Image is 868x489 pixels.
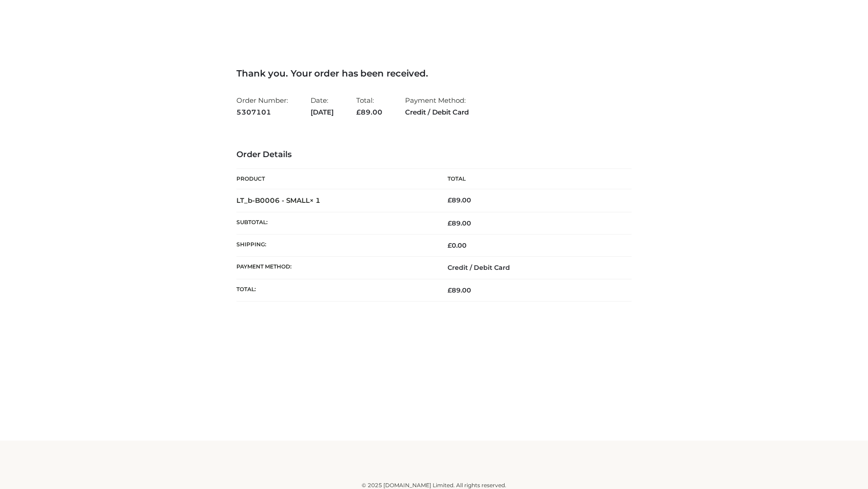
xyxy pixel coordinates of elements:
th: Total [434,169,632,189]
li: Total: [356,92,382,120]
strong: × 1 [310,196,321,205]
span: 89.00 [448,286,471,294]
bdi: 0.00 [448,241,467,249]
strong: LT_b-B0006 - SMALL [236,196,321,205]
th: Total: [236,279,434,301]
li: Date: [311,92,334,120]
td: Credit / Debit Card [434,257,632,279]
th: Shipping: [236,235,434,257]
strong: Credit / Debit Card [405,106,469,118]
span: £ [448,286,452,294]
h3: Thank you. Your order has been received. [236,68,632,79]
bdi: 89.00 [448,196,471,204]
th: Subtotal: [236,212,434,234]
span: £ [448,241,452,249]
h3: Order Details [236,150,632,160]
span: £ [448,219,452,227]
li: Payment Method: [405,92,469,120]
li: Order Number: [236,92,288,120]
span: £ [356,108,361,116]
span: 89.00 [448,219,471,227]
strong: 5307101 [236,106,288,118]
span: 89.00 [356,108,382,116]
th: Product [236,169,434,189]
strong: [DATE] [311,106,334,118]
span: £ [448,196,452,204]
th: Payment method: [236,257,434,279]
